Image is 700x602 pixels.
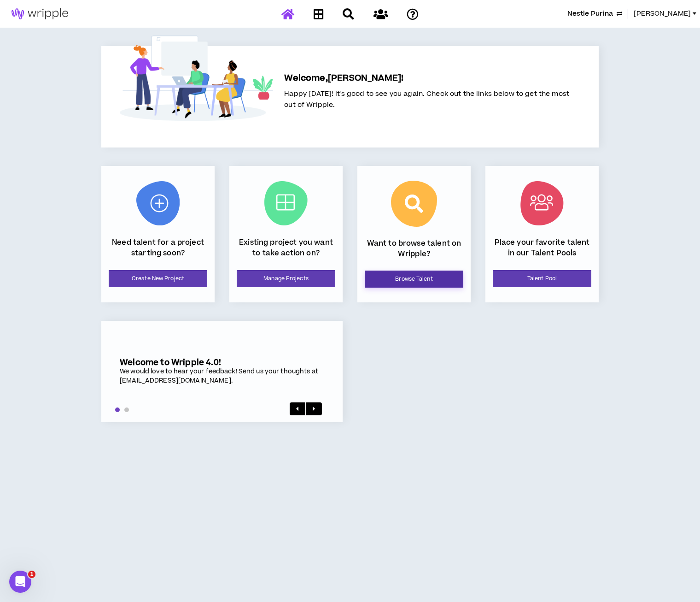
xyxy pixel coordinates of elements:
img: Talent Pool [520,181,564,225]
button: Nestle Purina [567,9,622,19]
a: Talent Pool [493,270,591,287]
a: Manage Projects [237,270,335,287]
h5: Welcome to Wripple 4.0! [120,358,324,367]
p: Existing project you want to take action on? [237,237,335,258]
iframe: Intercom live chat [9,571,31,593]
a: Create New Project [109,270,207,287]
h5: Welcome, [PERSON_NAME] ! [284,72,569,85]
img: New Project [136,181,180,225]
span: Nestle Purina [567,9,613,19]
p: Place your favorite talent in our Talent Pools [493,237,591,258]
img: Current Projects [264,181,308,225]
p: Need talent for a project starting soon? [109,237,207,258]
p: Want to browse talent on Wripple? [365,238,463,259]
span: Happy [DATE]! It's good to see you again. Check out the links below to get the most out of Wripple. [284,89,569,110]
a: Browse Talent [365,271,463,288]
span: [PERSON_NAME] [634,9,691,19]
span: 1 [28,571,35,578]
div: We would love to hear your feedback! Send us your thoughts at [EMAIL_ADDRESS][DOMAIN_NAME]. [120,367,324,385]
